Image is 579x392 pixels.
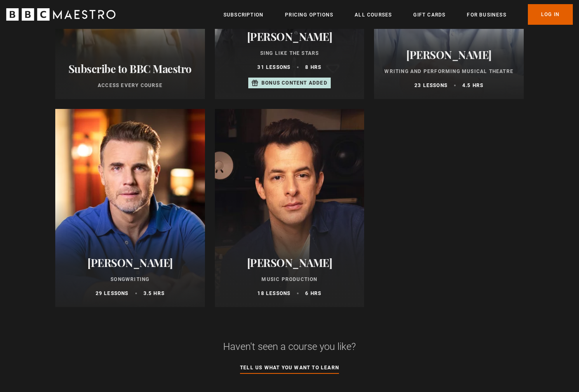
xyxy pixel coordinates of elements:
p: 8 hrs [305,64,321,71]
p: 29 lessons [96,290,129,297]
p: 23 lessons [414,82,447,89]
p: Bonus content added [261,79,327,87]
a: Gift Cards [413,11,445,19]
a: For business [467,11,506,19]
p: 18 lessons [257,290,290,297]
p: Music Production [225,276,355,283]
a: [PERSON_NAME] Songwriting 29 lessons 3.5 hrs [55,109,205,307]
nav: Primary [224,4,573,25]
a: Pricing Options [285,11,333,19]
p: Songwriting [65,276,195,283]
p: Sing Like the Stars [225,50,355,57]
p: 3.5 hrs [144,290,165,297]
h2: [PERSON_NAME] [225,30,355,43]
h2: [PERSON_NAME] [384,48,514,61]
p: 6 hrs [305,290,321,297]
a: Log In [528,4,573,25]
a: Subscription [224,11,264,19]
h2: [PERSON_NAME] [225,256,355,269]
p: 4.5 hrs [462,82,483,89]
svg: BBC Maestro [6,8,115,21]
a: [PERSON_NAME] Music Production 18 lessons 6 hrs [215,109,365,307]
p: 31 lessons [257,64,290,71]
p: Writing and Performing Musical Theatre [384,68,514,75]
h2: Haven't seen a course you like? [87,340,492,353]
a: All Courses [355,11,392,19]
a: Tell us what you want to learn [240,364,339,373]
h2: [PERSON_NAME] [65,256,195,269]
